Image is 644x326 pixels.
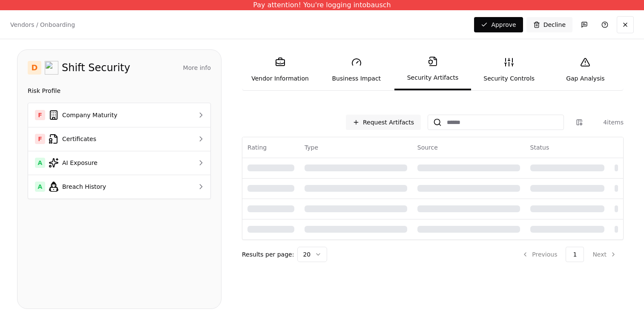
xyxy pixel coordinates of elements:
[45,61,58,75] img: Shift Security
[183,60,211,75] button: More info
[471,50,547,89] a: Security Controls
[35,158,174,168] div: AI Exposure
[35,158,45,168] div: A
[10,20,75,29] p: Vendors / Onboarding
[474,17,523,32] button: Approve
[247,143,267,152] div: Rating
[530,143,549,152] div: Status
[394,49,471,90] a: Security Artifacts
[305,143,318,152] div: Type
[35,182,45,192] div: A
[242,250,294,259] p: Results per page:
[62,61,130,75] div: Shift Security
[28,61,41,75] div: D
[566,247,584,262] button: 1
[547,50,624,89] a: Gap Analysis
[35,110,45,120] div: F
[28,86,211,96] div: Risk Profile
[515,247,624,262] nav: pagination
[526,17,572,32] button: Decline
[589,118,624,127] div: 4 items
[242,50,318,89] a: Vendor Information
[35,134,45,144] div: F
[346,115,421,130] button: Request Artifacts
[35,134,174,144] div: Certificates
[35,110,174,120] div: Company Maturity
[35,182,174,192] div: Breach History
[417,143,438,152] div: Source
[318,50,394,89] a: Business Impact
